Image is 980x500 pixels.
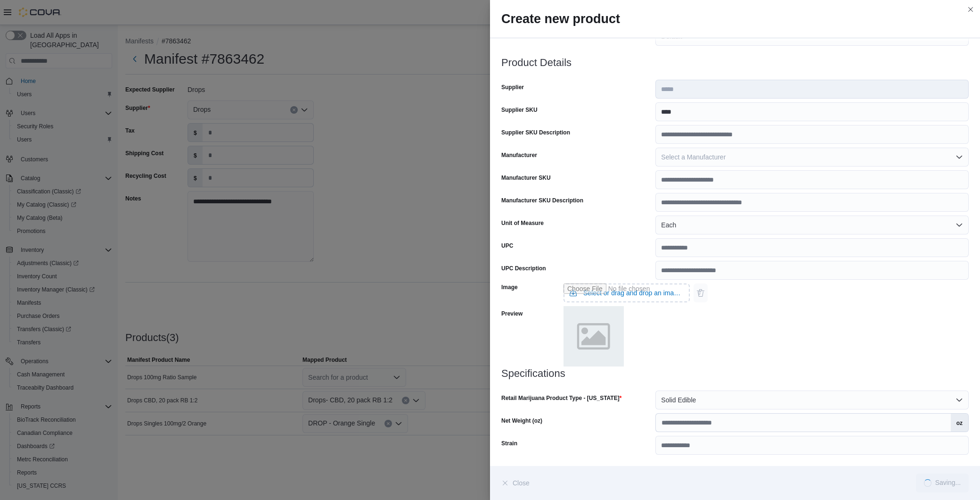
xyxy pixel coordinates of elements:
h2: Create new product [501,11,969,26]
label: Supplier SKU [501,106,538,114]
label: Preview [501,310,523,317]
label: Supplier [501,83,524,91]
label: Image [501,283,518,291]
label: Strain [501,440,517,447]
span: Close [513,478,530,488]
button: Select a Manufacturer [655,148,969,167]
button: Solid Edible [655,391,969,409]
label: UPC [501,242,513,250]
label: Retail Marijuana Product Type - [US_STATE] [501,394,621,402]
span: Select a Manufacturer [661,153,726,161]
label: Manufacturer SKU Description [501,197,583,204]
button: Each [655,216,969,234]
label: Manufacturer [501,151,537,159]
input: Use aria labels when no actual label is in use [563,283,690,302]
button: Close this dialog [965,4,976,15]
label: Unit of Measure [501,219,544,227]
div: Saving... [935,479,961,487]
button: LoadingSaving... [916,474,969,492]
h3: Specifications [501,368,969,379]
label: UPC Description [501,265,546,272]
label: oz [951,414,968,432]
img: placeholder.png [563,306,624,367]
span: Loading [922,478,933,489]
label: Net Weight (oz) [501,417,542,425]
label: Supplier SKU Description [501,129,570,136]
h3: Product Details [501,57,969,68]
label: Manufacturer SKU [501,174,551,182]
button: Close [501,474,530,492]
